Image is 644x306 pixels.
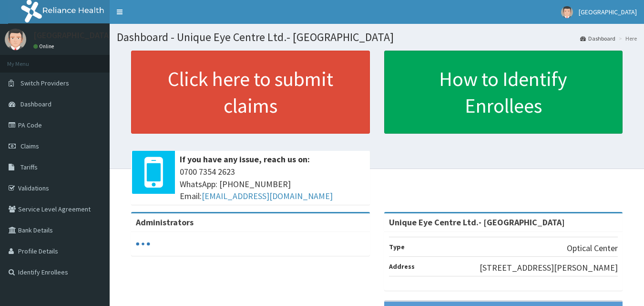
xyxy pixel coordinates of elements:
[202,190,333,201] a: [EMAIL_ADDRESS][DOMAIN_NAME]
[136,237,150,251] svg: audio-loading
[180,154,310,165] b: If you have any issue, reach us on:
[20,142,39,150] span: Claims
[480,262,618,274] p: [STREET_ADDRESS][PERSON_NAME]
[136,217,194,228] b: Administrators
[5,29,26,50] img: User Image
[580,34,615,42] a: Dashboard
[616,34,637,42] li: Here
[567,242,618,254] p: Optical Center
[389,243,405,251] b: Type
[20,163,38,171] span: Tariffs
[20,100,51,108] span: Dashboard
[180,166,365,202] span: 0700 7354 2623 WhatsApp: [PHONE_NUMBER] Email:
[131,51,370,134] a: Click here to submit claims
[561,6,573,18] img: User Image
[20,79,69,87] span: Switch Providers
[384,51,623,134] a: How to Identify Enrollees
[117,31,637,43] h1: Dashboard - Unique Eye Centre Ltd.- [GEOGRAPHIC_DATA]
[389,262,415,271] b: Address
[579,8,637,16] span: [GEOGRAPHIC_DATA]
[33,43,56,50] a: Online
[389,217,565,228] strong: Unique Eye Centre Ltd.- [GEOGRAPHIC_DATA]
[33,31,112,40] p: [GEOGRAPHIC_DATA]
